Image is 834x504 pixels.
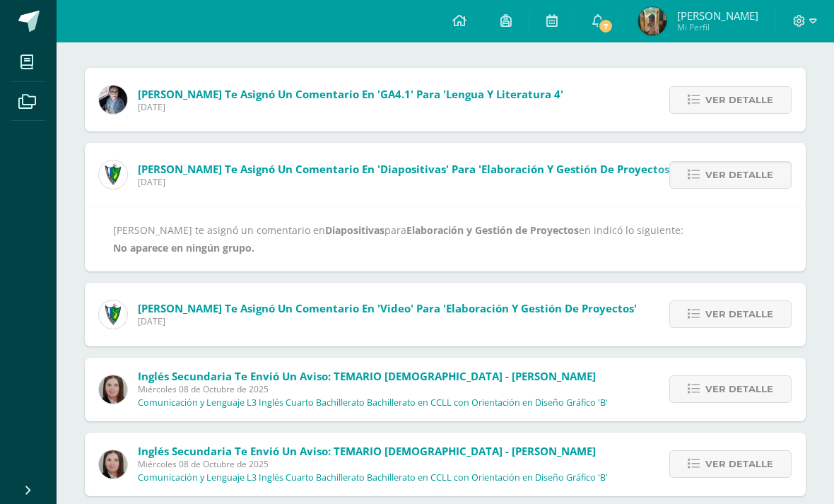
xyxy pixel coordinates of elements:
span: 7 [598,18,613,34]
span: [PERSON_NAME] te asignó un comentario en 'GA4.1' para 'Lengua y Literatura 4' [138,87,563,101]
span: [PERSON_NAME] te asignó un comentario en 'Video' para 'Elaboración y Gestión de Proyectos' [138,301,637,315]
img: 9f174a157161b4ddbe12118a61fed988.png [99,300,127,329]
span: Mi Perfil [677,21,758,33]
b: No aparece en ningún grupo. [113,241,254,254]
span: [DATE] [138,101,563,113]
span: [DATE] [138,176,672,188]
div: [PERSON_NAME] te asignó un comentario en para en indicó lo siguiente: [113,221,777,257]
span: Ver detalle [705,87,773,113]
img: 702136d6d401d1cd4ce1c6f6778c2e49.png [99,86,127,114]
img: 8af0450cf43d44e38c4a1497329761f3.png [99,375,127,404]
span: Ver detalle [705,301,773,327]
p: Comunicación y Lenguaje L3 Inglés Cuarto Bachillerato Bachillerato en CCLL con Orientación en Dis... [138,472,608,484]
span: [PERSON_NAME] [677,8,758,23]
img: f1fa2f27fd1c328a2a43e8cbfda09add.png [638,7,666,35]
span: Ver detalle [705,451,773,477]
img: 9f174a157161b4ddbe12118a61fed988.png [99,160,127,189]
span: Inglés Secundaria te envió un aviso: TEMARIO [DEMOGRAPHIC_DATA] - [PERSON_NAME] [138,444,596,458]
span: Ver detalle [705,162,773,188]
span: [DATE] [138,315,637,327]
span: Ver detalle [705,376,773,402]
span: Miércoles 08 de Octubre de 2025 [138,458,608,470]
p: Comunicación y Lenguaje L3 Inglés Cuarto Bachillerato Bachillerato en CCLL con Orientación en Dis... [138,397,608,409]
span: Miércoles 08 de Octubre de 2025 [138,383,608,395]
span: [PERSON_NAME] te asignó un comentario en 'Diapositivas' para 'Elaboración y Gestión de Proyectos' [138,162,672,176]
b: Elaboración y Gestión de Proyectos [406,223,579,237]
b: Diapositivas [325,223,384,237]
span: Inglés Secundaria te envió un aviso: TEMARIO [DEMOGRAPHIC_DATA] - [PERSON_NAME] [138,369,596,383]
img: 8af0450cf43d44e38c4a1497329761f3.png [99,450,127,479]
